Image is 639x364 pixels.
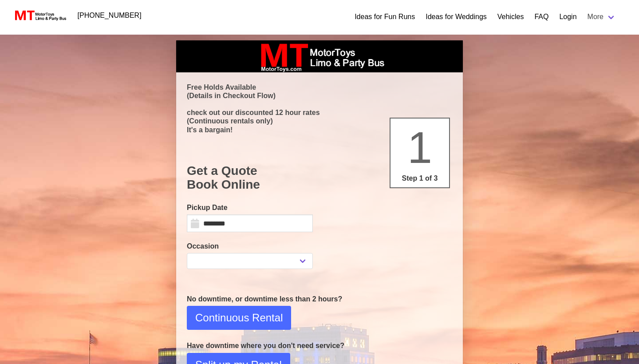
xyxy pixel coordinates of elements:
p: No downtime, or downtime less than 2 hours? [187,294,452,305]
a: [PHONE_NUMBER] [72,7,147,24]
a: Ideas for Fun Runs [355,12,415,22]
button: Continuous Rental [187,306,291,330]
p: It's a bargain! [187,126,452,134]
p: Free Holds Available [187,83,452,91]
span: 1 [407,123,432,172]
p: (Details in Checkout Flow) [187,91,452,100]
p: (Continuous rentals only) [187,117,452,125]
h1: Get a Quote Book Online [187,164,452,192]
a: Ideas for Weddings [426,12,487,22]
p: Have downtime where you don't need service? [187,340,452,351]
img: MotorToys Logo [12,9,67,22]
p: check out our discounted 12 hour rates [187,108,452,117]
a: FAQ [534,12,548,22]
a: Login [559,12,576,22]
a: More [582,8,621,26]
p: Step 1 of 3 [394,173,446,184]
label: Pickup Date [187,202,313,213]
a: Vehicles [497,12,524,22]
label: Occasion [187,241,313,252]
span: Continuous Rental [195,310,283,326]
img: box_logo_brand.jpeg [253,40,386,72]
